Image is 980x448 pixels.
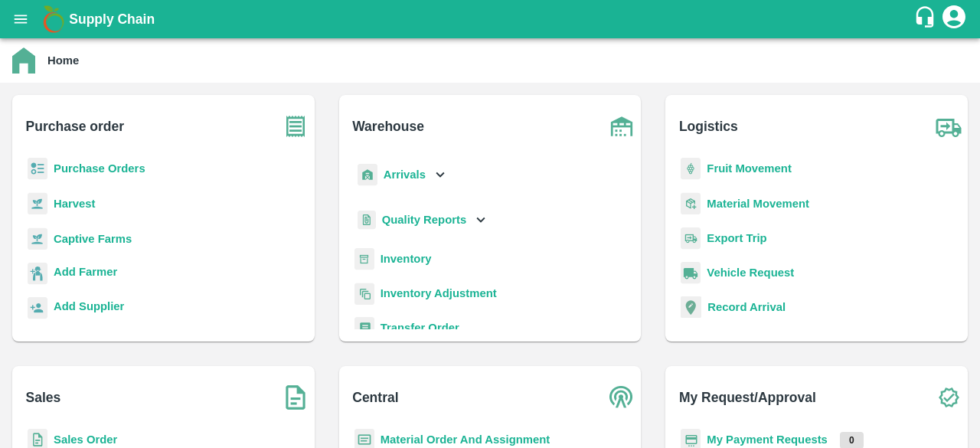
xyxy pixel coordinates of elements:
[354,248,374,270] img: whInventory
[54,233,132,245] a: Captive Farms
[54,198,95,210] a: Harvest
[681,296,701,318] img: recordArrival
[681,262,701,284] img: vehicle
[681,227,701,250] img: delivery
[354,204,490,236] div: Quality Reports
[384,168,426,181] b: Arrivals
[381,287,497,299] a: Inventory Adjustment
[707,433,828,446] a: My Payment Requests
[381,322,459,334] a: Transfer Order
[603,378,641,417] img: central
[929,378,968,417] img: check
[707,232,766,244] a: Export Trip
[929,107,968,146] img: truck
[69,11,155,27] b: Supply Chain
[54,298,124,319] a: Add Supplier
[26,387,61,408] b: Sales
[381,433,550,446] a: Material Order And Assignment
[54,263,117,284] a: Add Farmer
[28,263,47,285] img: farmer
[603,107,641,146] img: warehouse
[276,378,315,417] img: soSales
[354,317,374,339] img: whTransfer
[28,227,47,250] img: harvest
[28,192,47,215] img: harvest
[54,433,117,446] a: Sales Order
[26,116,124,137] b: Purchase order
[276,107,315,146] img: purchase
[707,198,809,210] a: Material Movement
[54,162,145,175] a: Purchase Orders
[707,301,786,313] a: Record Arrival
[69,8,913,30] a: Supply Chain
[354,158,449,192] div: Arrivals
[681,192,701,215] img: material
[3,2,38,37] button: open drawer
[681,158,701,180] img: fruit
[28,158,47,180] img: reciept
[358,211,376,230] img: qualityReport
[354,283,374,305] img: inventory
[382,214,467,226] b: Quality Reports
[38,4,69,34] img: logo
[381,253,432,265] a: Inventory
[940,3,968,35] div: account of current user
[679,387,816,408] b: My Request/Approval
[47,54,79,67] b: Home
[913,5,940,33] div: customer-support
[28,297,47,319] img: supplier
[54,300,124,312] b: Add Supplier
[12,47,35,74] img: home
[54,266,117,278] b: Add Farmer
[358,164,377,186] img: whArrival
[679,116,738,137] b: Logistics
[352,387,398,408] b: Central
[352,116,424,137] b: Warehouse
[707,267,794,279] a: Vehicle Request
[707,162,792,175] a: Fruit Movement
